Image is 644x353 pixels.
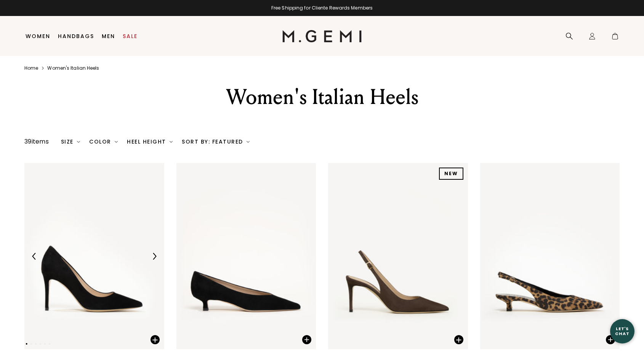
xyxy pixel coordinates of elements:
[190,83,454,111] div: Women's Italian Heels
[610,326,634,336] div: Let's Chat
[439,168,463,180] div: NEW
[115,140,118,143] img: chevron-down.svg
[151,253,158,260] img: Next Arrow
[328,163,468,349] img: The Valeria 80mm
[26,33,50,39] a: Women
[24,163,164,349] img: The Esatto 90mm
[480,163,620,349] img: The Lisinda
[182,139,250,145] div: Sort By: Featured
[47,65,99,71] a: Women's italian heels
[58,33,94,39] a: Handbags
[282,30,362,42] img: M.Gemi
[123,33,138,39] a: Sale
[247,140,250,143] img: chevron-down.svg
[89,139,118,145] div: Color
[24,65,38,71] a: Home
[176,163,316,349] img: The Marzia
[61,139,80,145] div: Size
[77,140,80,143] img: chevron-down.svg
[127,139,173,145] div: Heel Height
[102,33,115,39] a: Men
[170,140,173,143] img: chevron-down.svg
[31,253,38,260] img: Previous Arrow
[24,137,49,146] div: 39 items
